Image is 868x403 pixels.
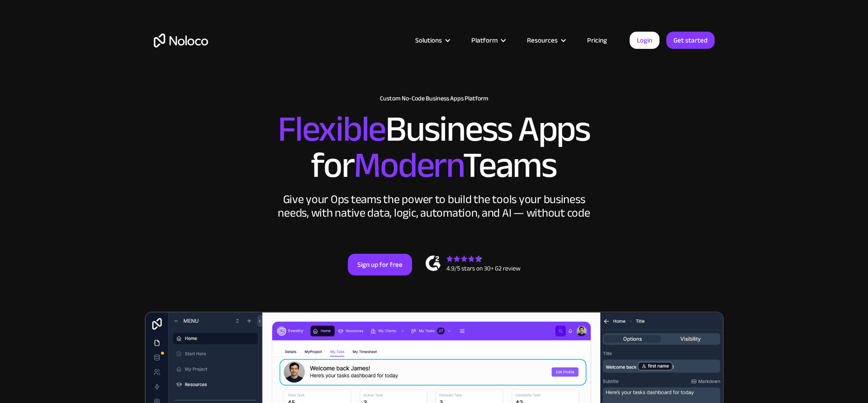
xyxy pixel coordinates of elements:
div: Give your Ops teams the power to build the tools your business needs, with native data, logic, au... [276,193,593,220]
a: Pricing [576,34,618,46]
div: Resources [516,34,576,46]
div: Platform [471,34,498,46]
span: Modern [354,132,463,199]
div: Platform [460,34,516,46]
div: Resources [527,34,558,46]
a: Sign up for free [348,254,412,275]
h2: Business Apps for Teams [154,111,715,184]
a: Login [630,32,659,49]
h1: Custom No-Code Business Apps Platform [154,95,715,102]
div: Solutions [404,34,460,46]
a: Get started [666,32,715,49]
span: Flexible [278,95,385,163]
div: Solutions [415,34,442,46]
a: home [154,33,208,47]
